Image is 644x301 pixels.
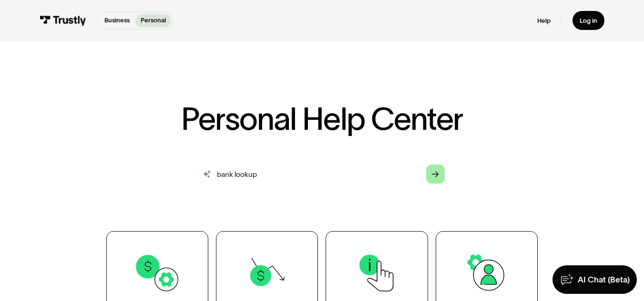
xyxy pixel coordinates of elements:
input: search [192,160,452,188]
a: AI Chat (Beta) [552,265,637,294]
h1: Personal Help Center [181,103,463,135]
a: Personal [135,14,172,27]
div: AI Chat (Beta) [578,274,630,285]
div: Log in [580,17,597,25]
a: Log in [572,11,604,30]
form: Search [192,160,452,188]
p: Personal [141,16,166,25]
a: Help [537,17,551,25]
a: Business [99,14,135,27]
p: Business [104,16,130,25]
img: Trustly Logo [40,16,86,26]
